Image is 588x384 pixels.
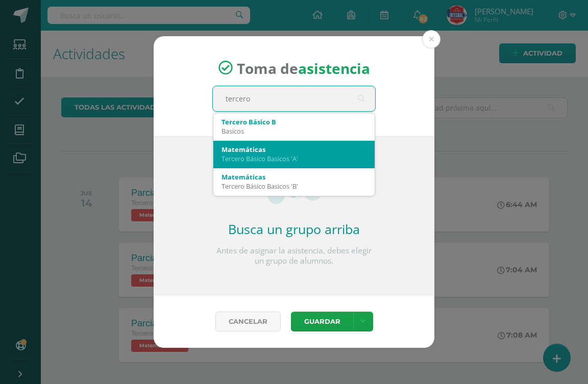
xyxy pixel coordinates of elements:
[222,126,366,136] div: Basicos
[215,312,281,331] a: Cancelar
[213,86,375,111] input: Busca un grado o sección aquí...
[222,154,366,163] div: Tercero Básico Basicos 'A'
[222,172,366,182] div: Matemáticas
[291,312,353,331] button: Guardar
[422,30,440,48] button: Close (Esc)
[298,58,370,78] strong: asistencia
[222,145,366,154] div: Matemáticas
[237,58,370,78] span: Toma de
[212,220,376,238] h2: Busca un grupo arriba
[222,117,366,126] div: Tercero Básico B
[222,182,366,191] div: Tercero Básico Basicos 'B'
[212,246,376,266] p: Antes de asignar la asistencia, debes elegir un grupo de alumnos.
